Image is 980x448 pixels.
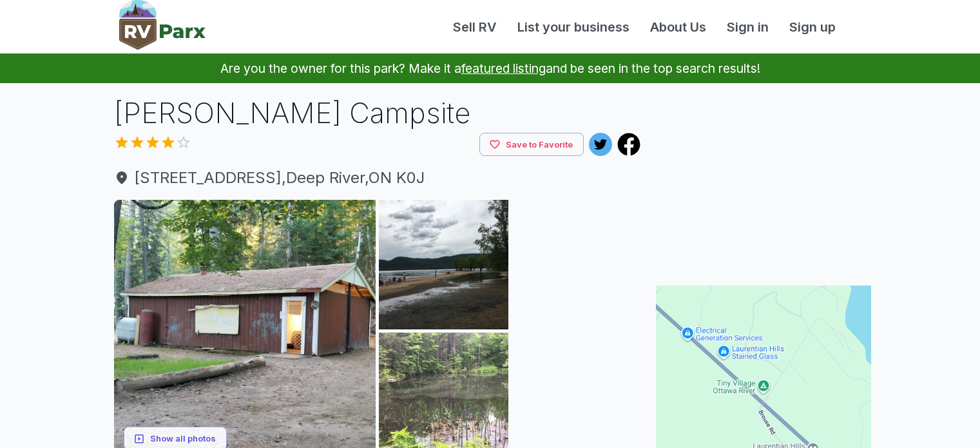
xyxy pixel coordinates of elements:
p: Are you the owner for this park? Make it a and be seen in the top search results! [15,54,965,83]
img: AAcXr8pnDA8v6696VjUg32WZ3UTrRf9bhpdN3TDTMVVVMAycoYMuv_4wSe9eZQHvno1yRF6EMC8xRyTleRwpmVirrpYzWJW6n... [379,200,508,329]
a: Sign in [716,17,779,37]
a: Sell RV [443,17,507,37]
span: [STREET_ADDRESS] , Deep River , ON K0J [114,166,641,190]
a: About Us [640,17,716,37]
a: featured listing [461,61,546,76]
a: [STREET_ADDRESS],Deep River,ON K0J [114,166,641,190]
a: List your business [507,17,640,37]
h1: [PERSON_NAME] Campsite [114,93,641,133]
img: AAcXr8poUttUFQm2CSfqNXb-8kQSDaLGjjcaFWx2c5vgSq-RhA_ykrR1DnSfAW2b3686HmWKlM4ejIvQf4Z7mcltvNqwY0tQo... [512,200,641,329]
iframe: Advertisement [656,93,871,255]
button: Save to Favorite [479,133,584,157]
a: Sign up [779,17,846,37]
